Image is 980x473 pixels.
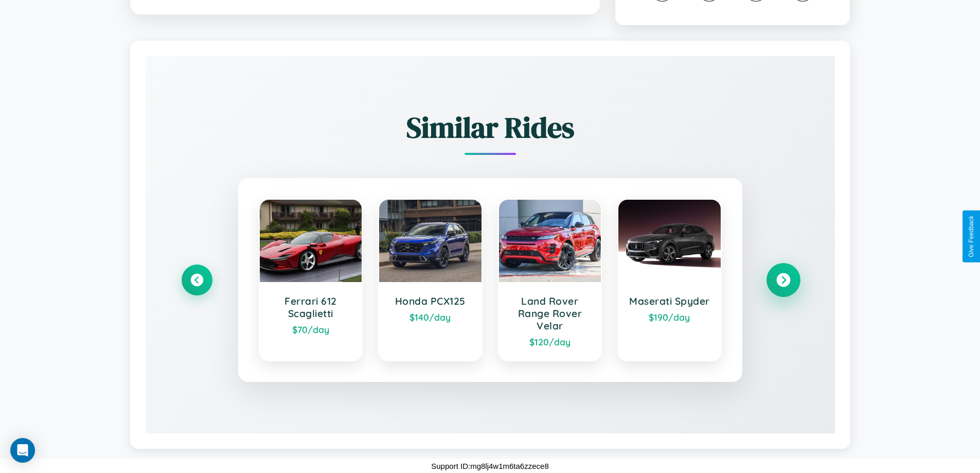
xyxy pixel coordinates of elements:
div: $ 140 /day [389,311,471,323]
div: $ 190 /day [629,311,710,323]
div: Open Intercom Messenger [10,438,35,463]
p: Support ID: mg8lj4w1m6ta6zzece8 [431,459,548,473]
a: Land Rover Range Rover Velar$120/day [498,199,602,361]
h3: Land Rover Range Rover Velar [509,295,591,332]
h2: Similar Rides [182,108,799,147]
div: $ 120 /day [509,336,591,347]
a: Maserati Spyder$190/day [617,199,722,361]
a: Honda PCX125$140/day [378,199,483,361]
a: Ferrari 612 Scaglietti$70/day [259,199,363,361]
h3: Honda PCX125 [389,295,471,307]
div: $ 70 /day [270,324,352,335]
h3: Maserati Spyder [629,295,710,307]
h3: Ferrari 612 Scaglietti [270,295,352,320]
div: Give Feedback [968,216,975,257]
